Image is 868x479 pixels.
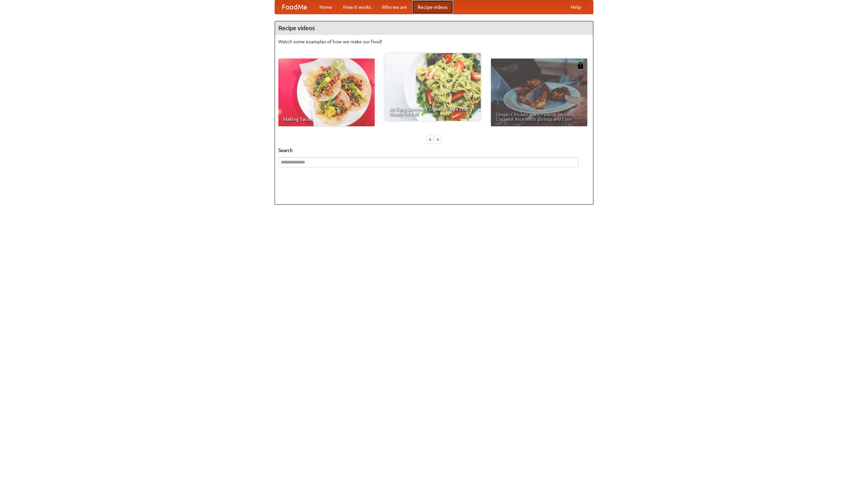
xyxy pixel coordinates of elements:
a: Making Tacos [278,59,375,126]
a: How it works [338,0,376,14]
span: An Easy, Summery Tomato Pasta That's Ready for Fall [389,107,476,116]
div: « [427,135,433,144]
h4: Recipe videos [275,21,593,35]
a: Help [565,0,586,14]
img: 483408.png [577,62,584,69]
span: Making Tacos [283,117,370,122]
a: An Easy, Summery Tomato Pasta That's Ready for Fall [384,53,481,121]
a: FoodMe [275,0,314,14]
h5: Search [278,147,590,154]
p: Watch some examples of how we make our food! [278,38,590,45]
a: Home [314,0,338,14]
a: Recipe videos [412,0,453,14]
a: Who we are [376,0,412,14]
div: » [435,135,441,144]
